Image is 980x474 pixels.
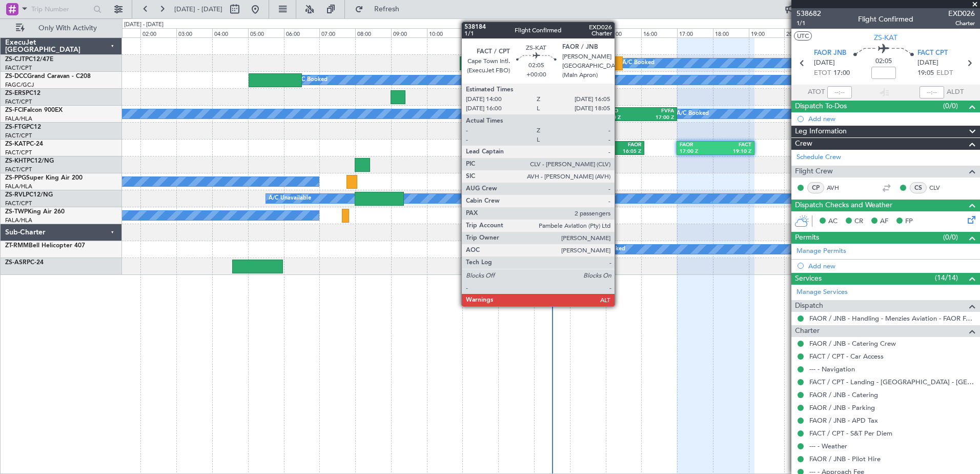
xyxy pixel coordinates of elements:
input: --:-- [827,86,852,98]
div: 16:00 [641,28,677,37]
a: --- - Weather [809,442,847,450]
button: Refresh [350,1,412,17]
a: FAOR / JNB - Parking [809,403,875,412]
span: ZS-PPG [5,175,26,181]
span: 19:05 [917,68,934,78]
span: Crew [795,138,812,150]
div: 04:00 [212,28,248,37]
span: EXD026 [948,8,975,19]
div: FNMO [602,108,638,115]
div: Add new [808,114,975,123]
a: ZT-RMMBell Helicopter 407 [5,243,85,249]
div: 12:00 [498,28,534,37]
a: FAGC/GCJ [5,81,34,89]
div: [DATE] - [DATE] [124,21,164,29]
div: FACT [463,57,518,64]
span: AF [880,216,888,227]
span: 17:00 [833,68,850,78]
span: ZS-ASR [5,260,27,266]
input: Trip Number [31,2,90,17]
span: [DATE] - [DATE] [174,5,222,14]
div: 01:00 [105,28,141,37]
span: ETOT [814,68,831,78]
div: 10:00 [427,28,463,37]
div: A/C Booked [593,242,625,257]
a: FACT/CPT [5,98,32,106]
span: CR [854,216,863,227]
a: FACT / CPT - Car Access [809,352,884,361]
span: 538682 [797,8,821,19]
a: ZS-FTGPC12 [5,124,41,130]
a: CLV [929,183,952,192]
span: ZS-DCC [5,73,27,80]
span: ZS-TWP [5,209,28,215]
span: ZS-KAT [5,141,26,147]
span: Permits [795,232,819,244]
div: 02:00 [140,28,176,37]
span: Dispatch To-Dos [795,101,847,112]
a: ZS-CJTPC12/47E [5,56,53,63]
span: Flight Crew [795,166,833,177]
a: --- - Navigation [809,365,855,373]
div: 20:00 [784,28,820,37]
a: FACT/CPT [5,149,32,156]
span: Only With Activity [27,25,108,32]
span: ZS-FTG [5,124,26,130]
div: 17:00 Z [680,148,716,155]
div: FACT [573,142,607,149]
div: 06:00 [284,28,320,37]
a: Schedule Crew [797,152,841,163]
span: ZS-RVL [5,192,26,198]
div: A/C Unavailable [269,191,311,206]
a: Manage Services [797,287,848,298]
span: [DATE] [917,58,938,68]
div: FAHT [518,57,573,64]
span: ZS-KHT [5,158,27,164]
div: 15:00 [606,28,642,37]
div: FVFA [638,108,674,115]
a: ZS-KHTPC12/NG [5,158,54,164]
div: 17:00 [677,28,713,37]
div: 13:00 [534,28,570,37]
div: 09:00 [391,28,427,37]
div: 16:05 Z [607,148,641,155]
div: CP [807,182,824,193]
div: 08:00 [355,28,391,37]
span: ATOT [808,87,825,97]
span: ZS-ERS [5,90,26,96]
div: A/C Booked [295,72,328,88]
a: ZS-FCIFalcon 900EX [5,107,63,113]
a: FACT/CPT [5,200,32,207]
span: 1/1 [797,19,821,28]
span: ZS-CJT [5,56,25,63]
span: (14/14) [935,272,958,283]
a: AVH [827,183,850,192]
span: Dispatch Checks and Weather [795,200,892,211]
div: A/C Booked [677,106,709,122]
div: 17:00 Z [638,114,674,122]
span: FP [905,216,913,227]
a: ZS-ERSPC12 [5,90,40,96]
span: Charter [948,19,975,28]
div: 19:00 [749,28,785,37]
span: Dispatch [795,300,823,312]
a: ZS-KATPC-24 [5,141,43,147]
a: FACT / CPT - Landing - [GEOGRAPHIC_DATA] - [GEOGRAPHIC_DATA] International FACT / CPT [809,378,975,386]
a: FAOR / JNB - Pilot Hire [809,455,881,463]
a: ZS-PPGSuper King Air 200 [5,175,83,181]
button: UTC [794,31,812,41]
div: 07:00 [319,28,355,37]
span: 02:05 [875,56,892,67]
span: (0/0) [943,101,958,111]
a: FAOR / JNB - APD Tax [809,416,878,425]
span: AC [828,216,838,227]
div: 05:00 [248,28,284,37]
a: ZS-TWPKing Air 260 [5,209,65,215]
div: 10:56 Z [463,64,518,71]
div: Flight Confirmed [858,14,913,25]
span: FAOR JNB [814,48,846,58]
div: 14:00 Z [573,148,607,155]
a: FAOR / JNB - Catering Crew [809,339,896,348]
div: CS [910,182,927,193]
a: ZS-DCCGrand Caravan - C208 [5,73,91,80]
